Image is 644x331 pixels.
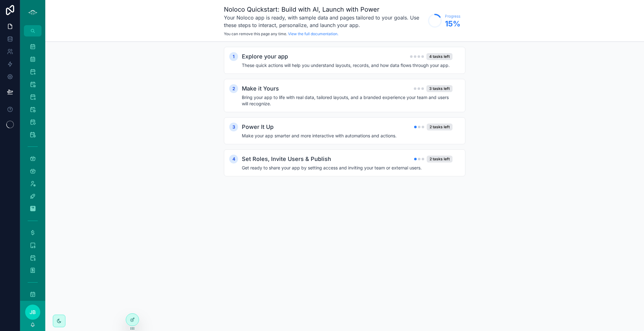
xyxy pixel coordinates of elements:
h2: Make it Yours [242,84,279,93]
h4: Bring your app to life with real data, tailored layouts, and a branded experience your team and u... [242,94,452,107]
h4: Make your app smarter and more interactive with automations and actions. [242,133,452,139]
div: 3 tasks left [426,85,452,92]
h4: Get ready to share your app by setting access and inviting your team or external users. [242,165,452,171]
div: 4 tasks left [426,53,452,60]
div: scrollable content [45,42,644,194]
h1: Noloco Quickstart: Build with AI, Launch with Power [224,5,425,14]
span: Progress [445,14,460,19]
img: App logo [28,8,38,18]
div: 4 [229,155,238,163]
div: 2 [229,84,238,93]
div: 1 [229,52,238,61]
a: View the full documentation. [288,31,338,36]
h2: Explore your app [242,52,288,61]
div: scrollable content [20,36,45,301]
span: 15 % [445,19,460,29]
span: JB [30,308,36,316]
div: 3 [229,123,238,131]
span: You can remove this page any time. [224,31,287,36]
h3: Your Noloco app is ready, with sample data and pages tailored to your goals. Use these steps to i... [224,14,425,29]
h2: Power It Up [242,123,274,131]
h4: These quick actions will help you understand layouts, records, and how data flows through your app. [242,62,452,69]
div: 2 tasks left [427,156,452,163]
div: 2 tasks left [427,124,452,130]
h2: Set Roles, Invite Users & Publish [242,155,331,163]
